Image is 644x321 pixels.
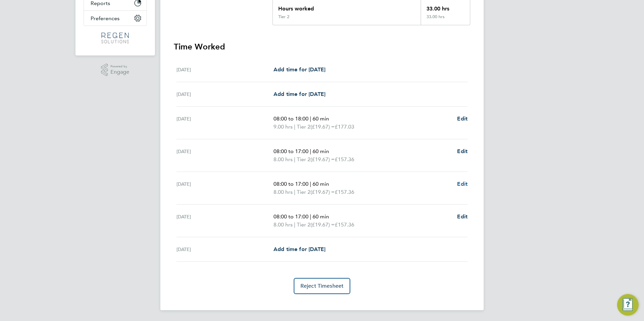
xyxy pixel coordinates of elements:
[617,294,639,316] button: Engage Resource Center
[273,181,309,187] span: 08:00 to 17:00
[313,213,329,220] span: 60 min
[310,213,311,220] span: |
[297,123,311,131] span: Tier 2
[84,11,147,26] button: Preferences
[91,15,120,22] span: Preferences
[273,115,309,122] span: 08:00 to 18:00
[101,64,130,76] a: Powered byEngage
[294,156,295,163] span: |
[294,221,295,228] span: |
[313,148,329,154] span: 60 min
[273,189,293,195] span: 8.00 hrs
[300,283,344,289] span: Reject Timesheet
[273,245,325,253] a: Add time for [DATE]
[457,181,468,187] span: Edit
[457,213,468,221] a: Edit
[311,189,335,195] span: (£19.67) =
[176,180,273,196] div: [DATE]
[297,188,311,196] span: Tier 2
[101,33,129,43] img: regensolutions-logo-retina.png
[84,33,147,43] a: Go to home page
[311,123,335,130] span: (£19.67) =
[273,66,325,73] span: Add time for [DATE]
[313,181,329,187] span: 60 min
[457,115,468,123] a: Edit
[311,156,335,163] span: (£19.67) =
[294,123,295,130] span: |
[294,189,295,195] span: |
[176,147,273,164] div: [DATE]
[278,14,289,20] div: Tier 2
[273,91,325,97] span: Add time for [DATE]
[457,148,468,154] span: Edit
[335,189,354,195] span: £157.36
[311,221,335,228] span: (£19.67) =
[310,148,311,154] span: |
[273,156,293,163] span: 8.00 hrs
[273,123,293,130] span: 9.00 hrs
[294,278,351,294] button: Reject Timesheet
[310,115,311,122] span: |
[273,148,309,154] span: 08:00 to 17:00
[176,213,273,229] div: [DATE]
[297,221,311,229] span: Tier 2
[457,147,468,155] a: Edit
[335,221,354,228] span: £157.36
[335,156,354,163] span: £157.36
[457,213,468,220] span: Edit
[313,115,329,122] span: 60 min
[110,69,129,75] span: Engage
[176,90,273,98] div: [DATE]
[273,246,325,252] span: Add time for [DATE]
[421,14,470,25] div: 33.00 hrs
[335,123,354,130] span: £177.03
[457,180,468,188] a: Edit
[176,66,273,74] div: [DATE]
[273,90,325,98] a: Add time for [DATE]
[273,221,293,228] span: 8.00 hrs
[273,66,325,74] a: Add time for [DATE]
[174,41,470,52] h3: Time Worked
[176,115,273,131] div: [DATE]
[176,245,273,253] div: [DATE]
[110,64,129,69] span: Powered by
[297,155,311,164] span: Tier 2
[310,181,311,187] span: |
[273,213,309,220] span: 08:00 to 17:00
[457,115,468,122] span: Edit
